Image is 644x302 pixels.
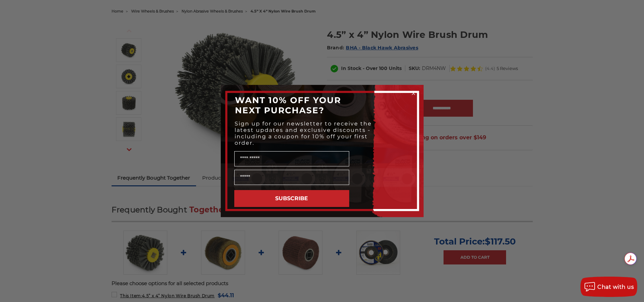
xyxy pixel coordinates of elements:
span: Sign up for our newsletter to receive the latest updates and exclusive discounts - including a co... [235,120,372,146]
span: Chat with us [597,284,634,290]
button: Close dialog [410,90,417,97]
span: WANT 10% OFF YOUR NEXT PURCHASE? [235,95,341,115]
input: Email [234,170,349,185]
button: Chat with us [580,277,637,297]
button: SUBSCRIBE [234,190,349,207]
